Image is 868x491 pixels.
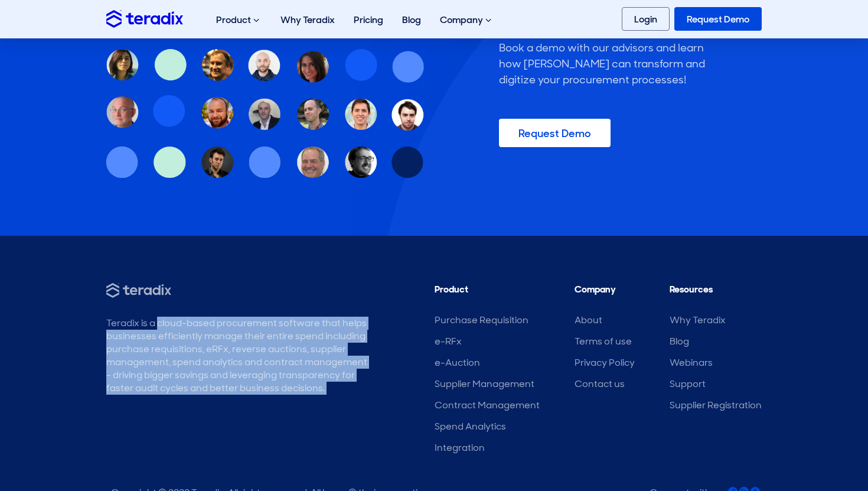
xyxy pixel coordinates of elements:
a: Login [622,7,670,31]
div: Teradix is a cloud-based procurement software that helps businesses efficiently manage their enti... [106,317,368,395]
a: Why Teradix [670,314,726,326]
img: Teradix logo [106,10,183,27]
li: Product [435,283,540,302]
a: About [575,314,602,326]
a: Terms of use [575,335,632,347]
div: Book a demo with our advisors and learn how [PERSON_NAME] can transform and digitize your procure... [499,40,712,88]
a: Blog [670,335,689,347]
a: Purchase Requisition [435,314,528,326]
a: Request Demo [674,7,762,31]
a: Why Teradix [271,1,344,38]
div: Company [430,1,503,39]
a: Support [670,378,706,390]
a: e-Auction [435,356,480,369]
a: Integration [435,441,485,454]
a: Contact us [575,378,625,390]
a: Supplier Registration [670,399,762,411]
a: e-RFx [435,335,462,347]
a: Spend Analytics [435,420,506,433]
a: Supplier Management [435,378,534,390]
a: Webinars [670,356,713,369]
a: Blog [393,1,430,38]
li: Resources [670,283,762,302]
li: Company [575,283,635,302]
a: Privacy Policy [575,356,635,369]
a: Request Demo [499,119,611,147]
a: Pricing [344,1,393,38]
a: Contract Management [435,399,540,411]
img: Teradix - Source Smarter [106,283,171,298]
div: Product [207,1,271,39]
